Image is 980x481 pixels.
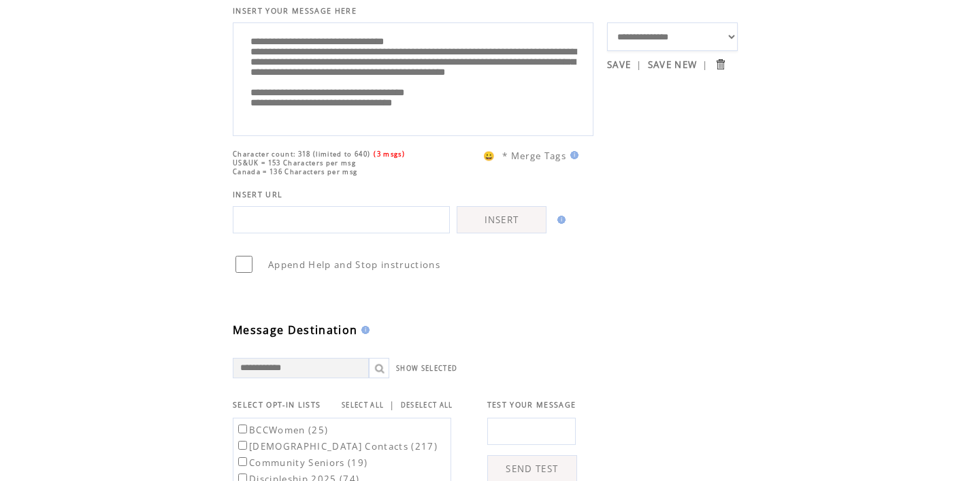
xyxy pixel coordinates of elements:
img: help.gif [553,216,566,224]
a: SAVE NEW [648,59,698,71]
span: | [702,59,708,71]
span: SELECT OPT-IN LISTS [233,400,321,410]
a: DESELECT ALL [401,401,453,410]
label: BCCWomen (25) [235,424,328,436]
input: [DEMOGRAPHIC_DATA] Contacts (217) [238,441,247,450]
span: US&UK = 153 Characters per msg [233,159,356,167]
span: | [389,399,395,411]
label: [DEMOGRAPHIC_DATA] Contacts (217) [235,440,438,452]
span: Character count: 318 (limited to 640) [233,150,370,159]
a: SAVE [607,59,631,71]
span: INSERT YOUR MESSAGE HERE [233,6,357,16]
input: Submit [714,58,727,71]
input: Community Seniors (19) [238,457,247,466]
input: BCCWomen (25) [238,425,247,433]
img: help.gif [357,326,370,334]
span: (3 msgs) [374,150,405,159]
span: * Merge Tags [502,150,566,162]
span: | [636,59,642,71]
span: TEST YOUR MESSAGE [487,400,576,410]
span: INSERT URL [233,190,282,199]
span: Canada = 136 Characters per msg [233,167,357,176]
span: Append Help and Stop instructions [268,259,440,271]
a: SELECT ALL [342,401,384,410]
label: Community Seniors (19) [235,457,367,469]
a: INSERT [457,206,546,233]
a: SHOW SELECTED [396,364,457,373]
span: Message Destination [233,322,357,337]
img: help.gif [566,151,578,159]
span: 😀 [483,150,495,162]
